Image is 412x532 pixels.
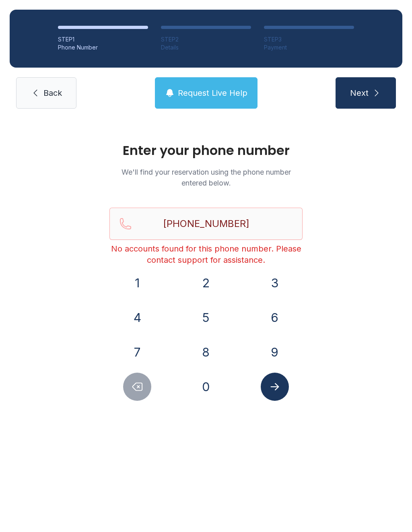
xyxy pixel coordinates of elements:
[161,43,251,52] div: Details
[123,303,151,332] button: 4
[264,35,354,43] div: STEP 3
[178,87,247,99] span: Request Live Help
[192,303,220,332] button: 5
[43,87,62,99] span: Back
[192,338,220,366] button: 8
[261,303,289,332] button: 6
[192,269,220,297] button: 2
[123,338,151,366] button: 7
[192,373,220,401] button: 0
[161,35,251,43] div: STEP 2
[58,43,148,52] div: Phone Number
[261,269,289,297] button: 3
[109,243,303,266] div: No accounts found for this phone number. Please contact support for assistance.
[123,269,151,297] button: 1
[261,338,289,366] button: 9
[58,35,148,43] div: STEP 1
[261,373,289,401] button: Submit lookup form
[350,87,369,99] span: Next
[109,208,303,240] input: Reservation phone number
[109,144,303,157] h1: Enter your phone number
[109,167,303,188] p: We'll find your reservation using the phone number entered below.
[123,373,151,401] button: Delete number
[264,43,354,52] div: Payment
